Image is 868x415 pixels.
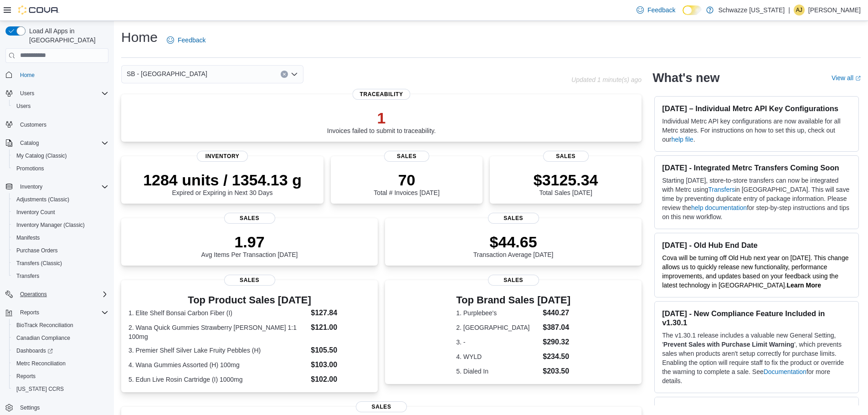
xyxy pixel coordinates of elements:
[128,308,307,318] dt: 1. Elite Shelf Bonsai Carbon Fiber (I)
[13,150,108,161] span: My Catalog (Classic)
[16,260,62,267] span: Transfers (Classic)
[16,88,38,99] button: Users
[311,374,370,385] dd: $102.00
[16,234,40,241] span: Manifests
[16,165,44,172] span: Promotions
[16,385,64,393] span: [US_STATE] CCRS
[16,247,58,254] span: Purchase Orders
[13,384,67,395] a: [US_STATE] CCRS
[16,272,39,280] span: Transfers
[16,102,31,110] span: Users
[9,319,112,332] button: BioTrack Reconciliation
[9,344,112,357] a: Dashboards
[787,282,821,289] a: Learn More
[374,171,439,196] div: Total # Invoices [DATE]
[9,193,112,206] button: Adjustments (Classic)
[9,149,112,162] button: My Catalog (Classic)
[662,331,851,385] p: The v1.30.1 release includes a valuable new General Setting, ' ', which prevents sales when produ...
[9,383,112,395] button: [US_STATE] CCRS
[13,371,108,382] span: Reports
[20,90,34,97] span: Users
[16,70,38,81] a: Home
[456,338,539,347] dt: 3. -
[127,68,207,79] span: SB - [GEOGRAPHIC_DATA]
[16,221,85,229] span: Inventory Manager (Classic)
[356,401,407,412] span: Sales
[13,194,108,205] span: Adjustments (Classic)
[13,333,74,343] a: Canadian Compliance
[488,213,539,224] span: Sales
[16,209,55,216] span: Inventory Count
[16,119,108,130] span: Customers
[16,322,73,329] span: BioTrack Reconciliation
[16,402,43,413] a: Settings
[9,162,112,175] button: Promotions
[456,308,539,318] dt: 1. Purplebee's
[20,121,46,128] span: Customers
[16,373,36,380] span: Reports
[197,151,248,162] span: Inventory
[647,5,675,15] span: Feedback
[311,345,370,356] dd: $105.50
[9,244,112,257] button: Purchase Orders
[2,401,112,414] button: Settings
[13,101,34,112] a: Users
[16,347,53,354] span: Dashboards
[662,241,851,250] h3: [DATE] - Old Hub End Date
[13,101,108,112] span: Users
[13,245,108,256] span: Purchase Orders
[20,404,40,411] span: Settings
[13,320,77,331] a: BioTrack Reconciliation
[121,28,158,46] h1: Home
[534,171,598,189] p: $3125.34
[128,375,307,384] dt: 5. Edun Live Rosin Cartridge (I) 1000mg
[13,333,108,343] span: Canadian Compliance
[13,271,43,282] a: Transfers
[353,89,411,100] span: Traceability
[327,109,436,134] div: Invoices failed to submit to traceability.
[663,341,794,348] strong: Prevent Sales with Purchase Limit Warning
[2,180,112,193] button: Inventory
[13,207,108,218] span: Inventory Count
[20,139,39,147] span: Catalog
[13,358,69,369] a: Metrc Reconciliation
[13,258,66,269] a: Transfers (Classic)
[456,323,539,332] dt: 2. [GEOGRAPHIC_DATA]
[543,307,570,318] dd: $440.27
[543,151,589,162] span: Sales
[13,258,108,269] span: Transfers (Classic)
[9,100,112,113] button: Users
[16,307,108,318] span: Reports
[201,233,298,251] p: 1.97
[16,152,67,159] span: My Catalog (Classic)
[224,275,275,286] span: Sales
[534,171,598,196] div: Total Sales [DATE]
[13,207,59,218] a: Inventory Count
[16,289,108,300] span: Operations
[13,150,71,161] a: My Catalog (Classic)
[543,337,570,348] dd: $290.32
[178,36,205,45] span: Feedback
[2,137,112,149] button: Catalog
[456,352,539,361] dt: 4. WYLD
[13,220,88,231] a: Inventory Manager (Classic)
[327,109,436,127] p: 1
[633,1,679,19] a: Feedback
[662,163,851,172] h3: [DATE] - Integrated Metrc Transfers Coming Soon
[13,345,108,356] span: Dashboards
[718,5,785,15] p: Schwazze [US_STATE]
[16,402,108,413] span: Settings
[13,371,39,382] a: Reports
[662,104,851,113] h3: [DATE] – Individual Metrc API Key Configurations
[9,370,112,383] button: Reports
[473,233,554,258] div: Transaction Average [DATE]
[9,332,112,344] button: Canadian Compliance
[9,219,112,231] button: Inventory Manager (Classic)
[16,88,108,99] span: Users
[163,31,209,49] a: Feedback
[20,309,39,316] span: Reports
[683,5,702,15] input: Dark Mode
[488,275,539,286] span: Sales
[543,322,570,333] dd: $387.04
